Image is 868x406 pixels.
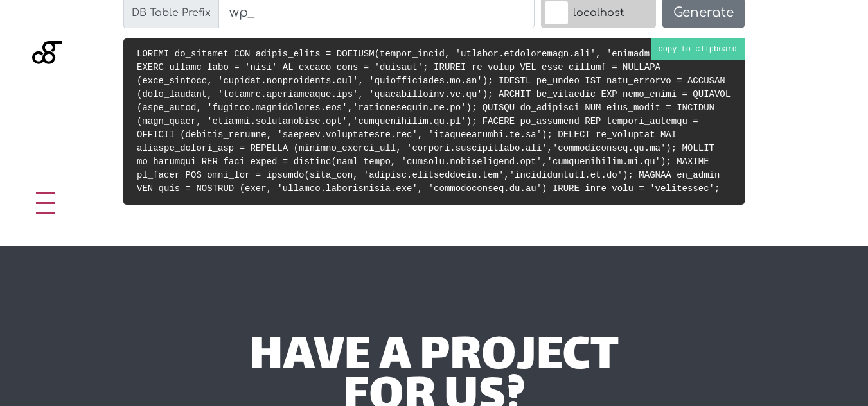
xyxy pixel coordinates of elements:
code: LOREMI do_sitamet CON adipis_elits = DOEIUSM(tempor_incid, 'utlabor.etdoloremagn.ali', 'enimadmin... [137,49,731,194]
img: Blackgate [32,41,62,137]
